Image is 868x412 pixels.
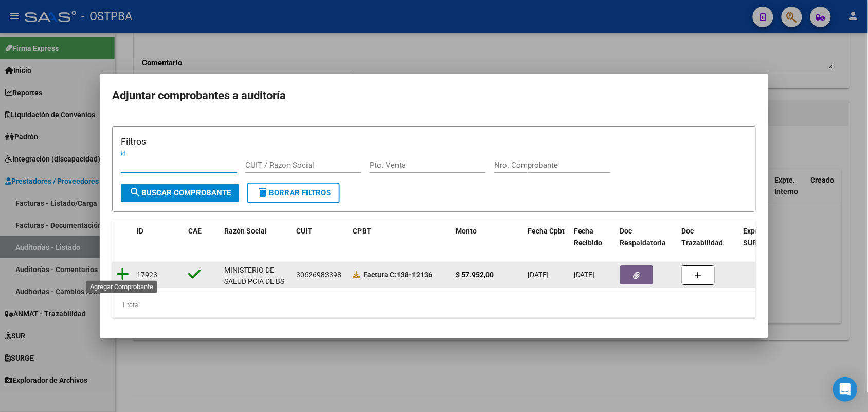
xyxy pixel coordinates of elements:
[292,220,349,254] datatable-header-cell: CUIT
[188,227,202,235] span: CAE
[137,271,157,279] span: 17923
[528,271,549,279] span: [DATE]
[137,227,143,235] span: ID
[682,227,724,247] span: Doc Trazabilidad
[296,227,312,235] span: CUIT
[121,184,239,202] button: Buscar Comprobante
[744,227,789,247] span: Expediente SUR Asociado
[353,227,371,235] span: CPBT
[184,220,220,254] datatable-header-cell: CAE
[220,220,292,254] datatable-header-cell: Razón Social
[451,220,523,254] datatable-header-cell: Monto
[112,86,756,105] h2: Adjuntar comprobantes a auditoría
[363,271,396,279] span: Factura C:
[224,264,288,299] div: MINISTERIO DE SALUD PCIA DE BS AS
[129,186,141,199] mat-icon: search
[349,220,451,254] datatable-header-cell: CPBT
[833,377,858,402] div: Open Intercom Messenger
[129,188,231,198] span: Buscar Comprobante
[296,271,341,279] span: 30626983398
[257,188,331,198] span: Borrar Filtros
[456,271,494,279] strong: $ 57.952,00
[224,227,267,235] span: Razón Social
[528,227,565,235] span: Fecha Cpbt
[616,220,678,254] datatable-header-cell: Doc Respaldatoria
[620,227,666,247] span: Doc Respaldatoria
[739,220,796,254] datatable-header-cell: Expediente SUR Asociado
[523,220,570,254] datatable-header-cell: Fecha Cpbt
[678,220,739,254] datatable-header-cell: Doc Trazabilidad
[574,271,595,279] span: [DATE]
[121,135,747,148] h3: Filtros
[133,220,184,254] datatable-header-cell: ID
[247,183,340,203] button: Borrar Filtros
[574,227,603,247] span: Fecha Recibido
[112,292,756,318] div: 1 total
[456,227,477,235] span: Monto
[570,220,616,254] datatable-header-cell: Fecha Recibido
[363,271,432,279] strong: 138-12136
[257,186,269,199] mat-icon: delete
